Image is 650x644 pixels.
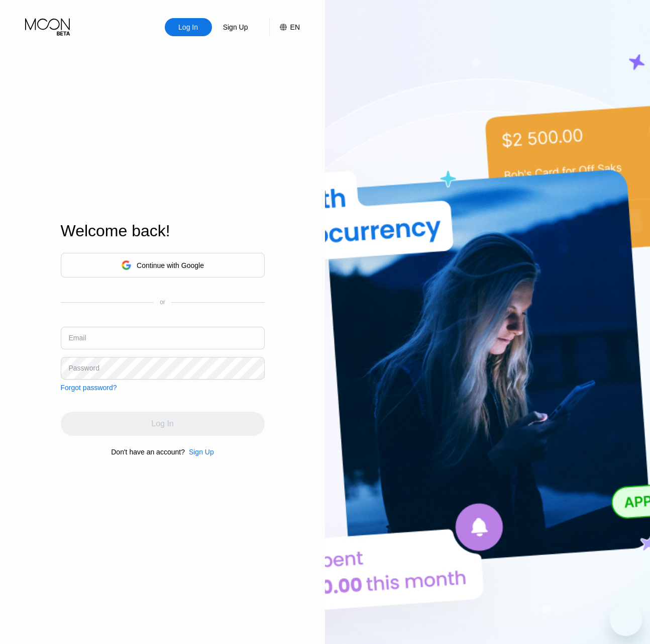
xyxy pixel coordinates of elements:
div: Sign Up [222,22,249,32]
div: Email [69,334,86,342]
div: Forgot password? [61,384,117,392]
div: or [160,299,165,306]
div: Welcome back! [61,222,265,240]
div: Sign Up [185,448,214,456]
div: Sign Up [189,448,214,456]
div: Log In [165,18,212,36]
div: Continue with Google [137,261,204,269]
div: Don't have an account? [111,448,185,456]
div: Log In [177,22,199,32]
iframe: Button to launch messaging window [610,604,642,636]
div: Continue with Google [61,253,265,278]
div: Password [69,364,99,372]
div: EN [290,23,300,31]
div: EN [269,18,300,36]
div: Sign Up [212,18,259,36]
